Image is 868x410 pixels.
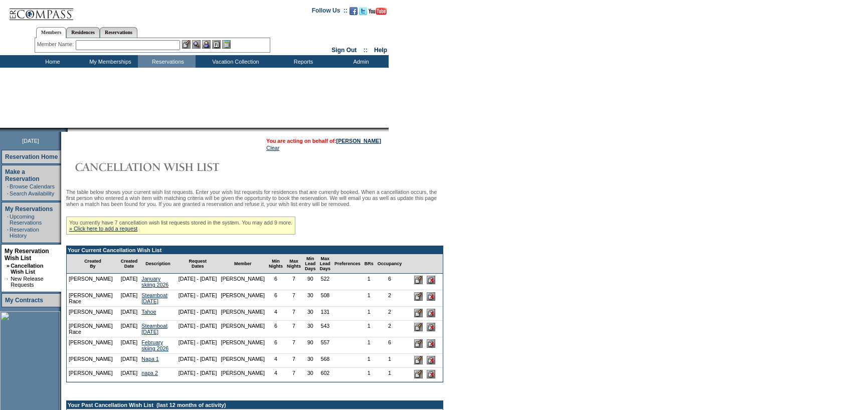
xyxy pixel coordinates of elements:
td: Created Date [119,254,140,274]
td: 7 [285,321,303,337]
td: · [7,214,9,226]
td: 30 [303,290,318,307]
td: [PERSON_NAME] [67,354,119,368]
td: 7 [285,337,303,354]
a: February skiing 2026 [141,339,168,351]
td: Min Nights [267,254,285,274]
td: 1 [363,321,376,337]
img: Follow us on Twitter [359,7,367,15]
td: 4 [267,368,285,382]
a: January skiing 2026 [141,276,168,288]
nobr: [DATE] - [DATE] [179,323,217,329]
td: Min Lead Days [303,254,318,274]
nobr: [DATE] - [DATE] [179,339,217,345]
input: Delete this Request [427,323,435,331]
td: [PERSON_NAME] Race [67,290,119,307]
span: :: [364,47,368,54]
td: Your Past Cancellation Wish List (last 12 months of activity) [67,401,443,409]
a: Make a Reservation [5,168,40,182]
img: Cancellation Wish List [66,157,267,177]
td: 568 [318,354,333,368]
td: [PERSON_NAME] [219,368,267,382]
td: Member [219,254,267,274]
td: [PERSON_NAME] [67,274,119,290]
td: · [7,276,10,288]
nobr: [DATE] - [DATE] [179,356,217,362]
td: [DATE] [119,307,140,321]
td: 7 [285,354,303,368]
td: [PERSON_NAME] [219,307,267,321]
td: Description [139,254,177,274]
input: Delete this Request [427,276,435,284]
td: 1 [376,354,404,368]
a: Become our fan on Facebook [350,10,358,16]
div: Member Name: [37,40,76,49]
td: Home [23,55,80,68]
a: My Reservation Wish List [5,248,49,262]
td: 90 [303,274,318,290]
td: 90 [303,337,318,354]
td: Reservations [138,55,196,68]
img: blank.gif [68,128,69,132]
a: My Contracts [5,297,43,304]
img: Become our fan on Facebook [350,7,358,15]
td: [PERSON_NAME] Race [67,321,119,337]
input: Edit this Request [414,292,423,301]
td: 1 [363,354,376,368]
td: 7 [285,307,303,321]
input: Edit this Request [414,339,423,348]
input: Edit this Request [414,323,423,331]
td: 2 [376,307,404,321]
input: Delete this Request [427,370,435,378]
td: [PERSON_NAME] [67,337,119,354]
td: [PERSON_NAME] [219,274,267,290]
img: Reservations [212,40,221,49]
td: [PERSON_NAME] [219,354,267,368]
td: [DATE] [119,368,140,382]
a: Upcoming Reservations [10,214,42,226]
td: 30 [303,321,318,337]
a: Napa 1 [141,356,158,362]
a: Reservation Home [5,153,58,160]
span: [DATE] [22,138,39,144]
td: Created By [67,254,119,274]
a: Reservation History [10,227,39,239]
td: 6 [267,290,285,307]
td: [PERSON_NAME] [67,307,119,321]
input: Delete this Request [427,292,435,301]
input: Edit this Request [414,356,423,364]
a: Sign Out [331,47,357,54]
td: Occupancy [376,254,404,274]
td: 30 [303,354,318,368]
a: Steamboat [DATE] [141,323,167,335]
td: Vacation Collection [196,55,273,68]
td: Your Current Cancellation Wish List [67,246,443,254]
td: [DATE] [119,337,140,354]
a: Help [374,47,387,54]
td: 7 [285,368,303,382]
input: Delete this Request [427,309,435,317]
nobr: [DATE] - [DATE] [179,370,217,376]
td: Request Dates [177,254,219,274]
td: 1 [363,368,376,382]
td: 4 [267,354,285,368]
a: Residences [66,27,100,38]
img: b_edit.gif [182,40,191,49]
img: Subscribe to our YouTube Channel [369,8,387,15]
a: Steamboat [DATE] [141,292,167,304]
td: 557 [318,337,333,354]
a: My Reservations [5,206,53,213]
img: b_calculator.gif [222,40,231,49]
img: promoShadowLeftCorner.gif [64,128,68,132]
td: Follow Us :: [312,6,348,18]
a: Browse Calendars [10,183,55,189]
td: 4 [267,307,285,321]
input: Edit this Request [414,276,423,284]
td: 1 [363,290,376,307]
a: New Release Requests [11,276,43,288]
td: 131 [318,307,333,321]
td: [DATE] [119,290,140,307]
td: [PERSON_NAME] [219,321,267,337]
input: Delete this Request [427,339,435,348]
div: You currently have 7 cancellation wish list requests stored in the system. You may add 9 more. [66,217,295,235]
